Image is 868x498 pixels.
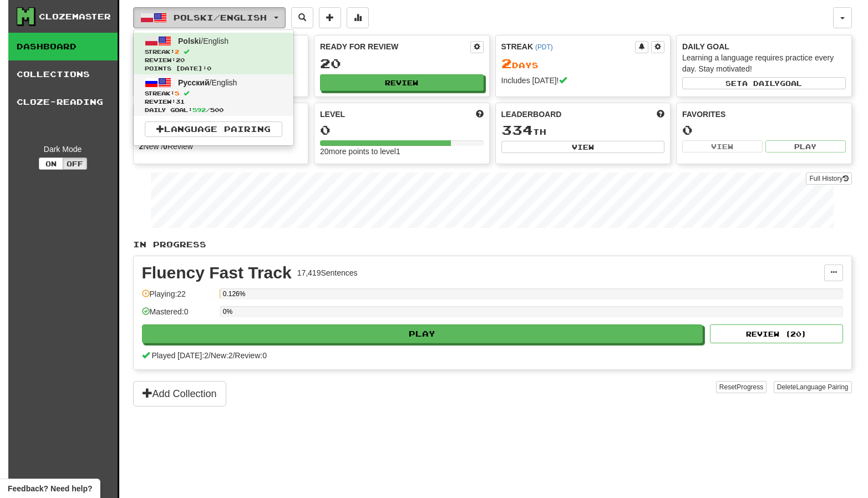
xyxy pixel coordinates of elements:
[232,351,235,360] span: /
[682,140,763,153] button: View
[235,351,267,360] span: Review: 0
[476,109,484,120] span: Score more points to level up
[139,141,303,152] div: New / Review
[145,98,282,106] span: Review: 31
[192,106,206,113] span: 592
[63,157,87,170] button: Off
[682,41,846,52] div: Daily Goal
[297,267,358,278] div: 17,419 Sentences
[320,146,484,157] div: 20 more points to level 1
[320,41,470,52] div: Ready for Review
[320,74,484,91] button: Review
[774,381,852,393] button: DeleteLanguage Pairing
[8,33,118,60] a: Dashboard
[133,7,286,28] button: Polski/English
[682,123,846,137] div: 0
[139,142,144,151] strong: 2
[134,33,293,74] a: Polski/EnglishStreak:2 Review:20Points [DATE]:0
[319,7,341,28] button: Add sentence to collection
[682,77,846,89] button: Seta dailygoal
[347,7,369,28] button: More stats
[178,78,210,87] span: Русский
[163,142,167,151] strong: 0
[8,60,118,88] a: Collections
[501,41,636,52] div: Streak
[142,306,214,324] div: Mastered: 0
[145,121,282,137] a: Language Pairing
[17,144,109,155] div: Dark Mode
[765,140,846,153] button: Play
[737,383,763,391] span: Progress
[501,122,533,138] span: 334
[142,288,214,307] div: Playing: 22
[142,324,703,343] button: Play
[174,13,267,22] span: Polski / English
[501,75,665,86] div: Includes [DATE]!
[710,324,843,343] button: Review (20)
[175,90,179,96] span: 5
[291,7,313,28] button: Search sentences
[39,11,111,22] div: Clozemaster
[320,109,345,120] span: Level
[178,37,201,45] span: Polski
[806,172,851,185] a: Full History
[39,157,63,170] button: On
[501,55,512,71] span: 2
[175,48,179,55] span: 2
[501,141,665,153] button: View
[145,89,282,98] span: Streak:
[796,383,848,391] span: Language Pairing
[145,56,282,64] span: Review: 20
[151,351,208,360] span: Played [DATE]: 2
[501,109,562,120] span: Leaderboard
[145,106,282,114] span: Daily Goal: / 500
[134,74,293,116] a: Русский/EnglishStreak:5 Review:31Daily Goal:592/500
[209,351,211,360] span: /
[145,48,282,56] span: Streak:
[501,57,665,71] div: Day s
[682,52,846,74] div: Learning a language requires practice every day. Stay motivated!
[142,265,292,281] div: Fluency Fast Track
[682,109,846,120] div: Favorites
[178,37,229,45] span: / English
[145,64,282,73] span: Points [DATE]: 0
[8,88,118,116] a: Cloze-Reading
[320,57,484,70] div: 20
[133,381,226,406] button: Add Collection
[211,351,233,360] span: New: 2
[716,381,767,393] button: ResetProgress
[535,43,553,51] a: (PDT)
[178,78,237,87] span: / English
[501,123,665,138] div: th
[8,483,92,494] span: Open feedback widget
[133,239,852,250] p: In Progress
[742,79,780,87] span: a daily
[320,123,484,137] div: 0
